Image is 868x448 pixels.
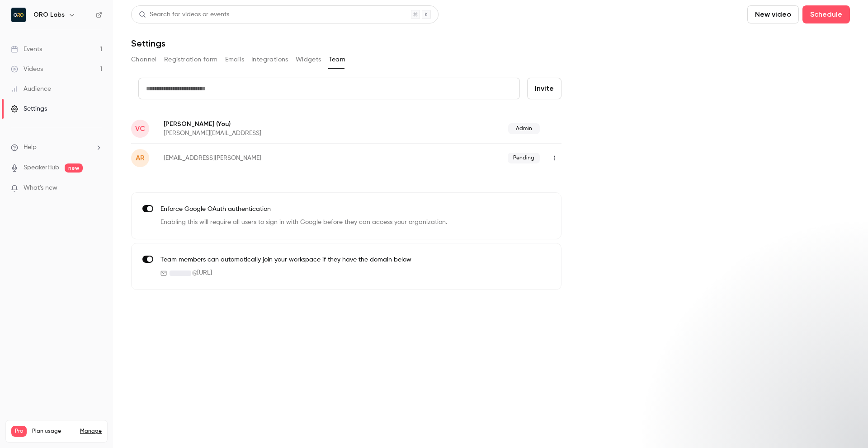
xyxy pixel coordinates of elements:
[11,104,47,113] div: Settings
[527,78,561,99] button: Invite
[11,45,42,54] div: Events
[747,5,799,23] button: New video
[65,163,83,173] span: new
[11,426,27,437] span: Pro
[80,428,102,435] a: Manage
[160,255,411,265] p: Team members can automatically join your workspace if they have the domain below
[164,119,385,129] p: [PERSON_NAME]
[11,65,43,74] div: Videos
[11,84,51,93] div: Audience
[136,153,145,163] span: ar
[139,10,229,19] div: Search for videos or events
[135,123,145,134] span: VC
[24,143,37,152] span: Help
[24,183,57,193] span: What's new
[160,218,447,227] p: Enabling this will require all users to sign in with Google before they can access your organizat...
[225,52,244,67] button: Emails
[131,38,165,49] h1: Settings
[24,163,59,173] a: SpeakerHub
[160,205,447,214] p: Enforce Google OAuth authentication
[802,5,850,23] button: Schedule
[251,52,288,67] button: Integrations
[214,119,231,129] span: (You)
[192,268,212,278] span: @ [URL]
[329,52,346,67] button: Team
[164,154,385,163] p: [EMAIL_ADDRESS][PERSON_NAME]
[164,52,218,67] button: Registration form
[508,123,540,134] span: Admin
[131,52,157,67] button: Channel
[33,10,65,19] h6: ORO Labs
[11,8,26,22] img: ORO Labs
[164,129,385,138] p: [PERSON_NAME][EMAIL_ADDRESS]
[11,143,102,152] li: help-dropdown-opener
[508,153,540,163] span: Pending
[296,52,321,67] button: Widgets
[32,428,75,435] span: Plan usage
